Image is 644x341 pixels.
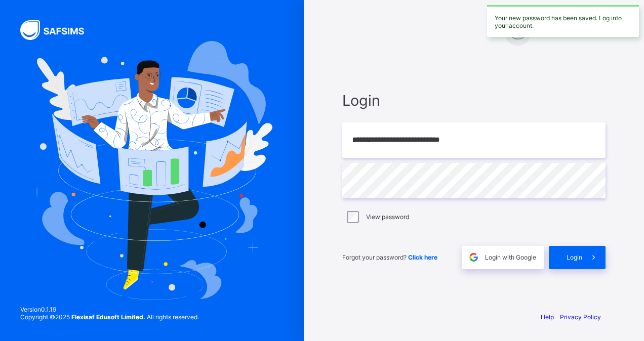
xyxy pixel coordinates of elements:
span: Copyright © 2025 All rights reserved. [20,313,199,321]
strong: Flexisaf Edusoft Limited. [71,313,145,321]
span: Login [342,92,606,109]
span: Login [567,253,582,261]
img: Hero Image [31,41,272,300]
span: Login with Google [485,253,536,261]
a: Privacy Policy [560,313,601,321]
div: Your new password has been saved. Log into your account. [487,5,639,37]
label: View password [366,213,409,221]
img: SAFSIMS Logo [20,20,96,40]
a: Click here [408,253,437,261]
span: Version 0.1.19 [20,306,199,313]
img: google.396cfc9801f0270233282035f929180a.svg [468,251,479,263]
a: Help [541,313,554,321]
span: Forgot your password? [342,253,437,261]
